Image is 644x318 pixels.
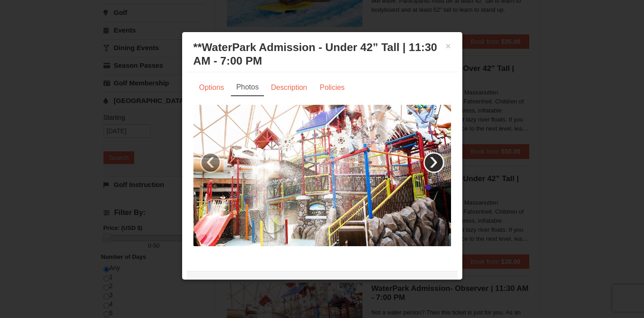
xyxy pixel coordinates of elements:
[423,152,444,173] a: ›
[231,79,264,96] a: Photos
[314,79,350,96] a: Policies
[265,79,313,96] a: Description
[446,42,451,51] button: ×
[187,271,458,294] div: Massanutten Indoor/Outdoor WaterPark
[193,41,451,68] h3: **WaterPark Admission - Under 42” Tall | 11:30 AM - 7:00 PM
[200,152,221,173] a: ‹
[193,105,451,246] img: 6619917-733-93c232e6.jpg
[193,79,230,96] a: Options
